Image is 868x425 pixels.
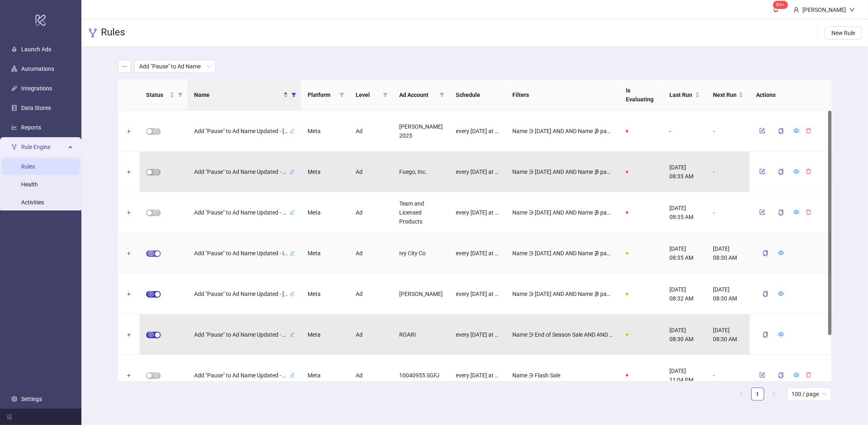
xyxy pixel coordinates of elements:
span: Last Run [669,90,693,99]
span: form [760,128,765,134]
a: Automations [21,66,54,72]
button: form [756,166,769,176]
h3: Rules [101,26,125,40]
span: edit [290,291,295,296]
span: Name ∋ [DATE] AND AND Name ∌ pause [512,249,613,258]
div: [DATE] 08:30 AM [663,314,706,355]
span: left [739,391,744,396]
div: Meta [301,274,349,314]
span: every [DATE] at 8:30 AM America/New_York [456,208,499,217]
div: [DATE] 08:30 AM [706,233,750,274]
div: Ad [349,314,393,355]
button: copy [756,247,775,260]
span: Add "Pause" to Ad Name Updated - [PERSON_NAME] 2025 [194,127,288,136]
button: copy [772,125,791,138]
span: filter [383,92,388,97]
span: eye [794,372,800,378]
div: Add "Pause" to Ad Name Updated - [PERSON_NAME]edit [194,289,295,299]
a: Health [21,181,38,188]
span: edit [290,210,295,215]
span: copy [778,372,784,378]
button: New Rule [825,26,861,39]
span: eye [778,331,784,337]
th: Actions [750,79,831,111]
div: [DATE] 08:32 AM [663,274,706,314]
button: form [756,207,769,217]
a: Data Stores [21,105,51,111]
button: form [756,370,769,380]
span: copy [778,128,784,134]
span: Add "Pause" to Ad Name Updated - Ivy City Co [194,249,288,258]
a: eye [778,250,784,256]
span: Add "Pause" to Ad Name Updated - [PERSON_NAME] [194,289,288,298]
span: fork [11,144,17,150]
div: Ad [349,355,393,396]
a: eye [778,331,784,338]
div: - [706,355,750,396]
span: user [794,7,799,13]
span: down [849,7,855,13]
button: left [735,388,748,401]
div: ROARI [393,314,449,355]
li: 1 [751,388,764,401]
a: Launch Ads [21,46,51,53]
span: edit [290,129,295,134]
button: delete [803,166,815,176]
button: Expand row [126,169,132,175]
span: edit [290,251,295,256]
div: Ivy City Co [393,233,449,274]
div: Fuego, Inc. [393,151,449,192]
div: Meta [301,314,349,355]
a: eye [778,291,784,297]
span: copy [763,250,769,256]
div: Ad [349,233,393,274]
button: copy [756,328,775,341]
a: Settings [21,396,42,402]
a: eye [794,128,800,134]
div: [DATE] 08:35 AM [663,192,706,233]
span: Add "Pause" to Ad Name Updated - Fuego [194,167,288,176]
span: Status [146,90,168,99]
span: fork [88,28,98,38]
span: delete [806,128,812,134]
span: Add "Pause" to Ad Name Updated - Gameday [194,208,288,217]
button: delete [803,207,815,217]
a: eye [794,209,800,216]
span: eye [794,169,800,174]
div: [PERSON_NAME] [799,5,849,14]
span: copy [778,169,784,175]
span: Name ∋ End of Season Sale AND AND Name ∌ pause [512,330,613,339]
span: filter [381,89,389,101]
button: Expand row [126,372,132,379]
span: Add "Pause" to Ad Name Updated - SG [194,371,288,380]
th: Name [188,79,301,111]
span: Next Run [713,90,737,99]
span: Name ∋ [DATE] AND AND Name ∌ pause [512,289,613,298]
div: Add "Pause" to Ad Name Updated - Fuegoedit [194,166,295,177]
div: Meta [301,151,349,192]
button: Expand row [126,291,132,298]
div: Add "Pause" to Ad Name Updated - Ivy City Coedit [194,248,295,259]
li: Previous Page [735,388,748,401]
span: eye [794,209,800,215]
div: Add "Pause" to Ad Name Updated - Gamedayedit [194,207,295,218]
button: copy [756,287,775,300]
div: Meta [301,355,349,396]
div: [DATE] 08:30 AM [706,274,750,314]
span: Rule Engine [21,139,66,155]
th: Next Run [706,79,750,111]
button: copy [772,165,791,178]
th: Schedule [449,79,506,111]
div: [DATE] 08:33 AM [663,151,706,192]
button: Expand row [126,128,132,135]
a: 1 [752,388,764,400]
span: Level [356,90,380,99]
span: Add "Pause" to Ad Name Updated - Roari [194,330,288,339]
span: copy [778,210,784,215]
span: Platform [308,90,336,99]
div: - [706,151,750,192]
li: Next Page [767,388,781,401]
div: [DATE] 08:30 AM [706,314,750,355]
span: filter [339,92,344,97]
span: filter [178,92,183,97]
